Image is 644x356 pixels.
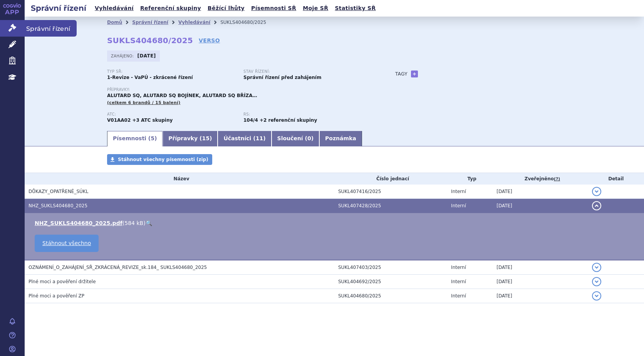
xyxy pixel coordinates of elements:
[451,189,466,194] span: Interní
[334,260,447,275] td: SUKL407403/2025
[256,135,263,141] span: 11
[588,173,644,185] th: Detail
[243,69,372,74] p: Stav řízení:
[107,100,181,105] span: (celkem 6 brandů / 15 balení)
[25,3,92,13] h2: Správní řízení
[451,293,466,299] span: Interní
[395,69,408,79] h3: Tagy
[307,135,311,141] span: 0
[29,265,207,270] span: OZNÁMENÍ_O_ZAHÁJENÍ_SŘ_ZKRÁCENÁ_REVIZE_sk.184_ SUKLS404680_2025
[493,185,588,199] td: [DATE]
[220,17,276,28] li: SUKLS404680/2025
[447,173,493,185] th: Typ
[35,235,99,252] a: Stáhnout všechno
[107,131,163,146] a: Písemnosti (5)
[107,69,236,74] p: Typ SŘ:
[493,199,588,213] td: [DATE]
[151,135,154,141] span: 5
[243,112,372,117] p: RS:
[411,71,418,77] a: +
[300,3,330,13] a: Moje SŘ
[92,3,136,13] a: Vyhledávání
[107,118,131,123] strong: TRAVNÍ PYLY, ALERGENY
[138,53,156,59] strong: [DATE]
[29,203,87,208] span: NHZ_SUKLS404680_2025
[554,176,560,182] abbr: (?)
[493,173,588,185] th: Zveřejněno
[107,20,122,25] a: Domů
[107,36,193,45] strong: SUKLS404680/2025
[218,131,271,146] a: Účastníci (11)
[334,275,447,289] td: SUKL404692/2025
[25,173,334,185] th: Název
[124,220,143,226] span: 584 kB
[111,53,135,59] span: Zahájeno:
[163,131,218,146] a: Přípravky (15)
[107,87,380,92] p: Přípravky:
[493,275,588,289] td: [DATE]
[260,118,317,123] strong: +2 referenční skupiny
[29,279,96,284] span: Plné moci a pověření držitele
[107,112,236,117] p: ATC:
[25,20,77,36] span: Správní řízení
[243,118,258,123] strong: terapeutické extrakty alergenů - nestandardizované, injekční vodné
[243,75,321,80] strong: Správní řízení před zahájením
[118,157,208,162] span: Stáhnout všechny písemnosti (zip)
[319,131,362,146] a: Poznámka
[132,118,173,123] strong: +3 ATC skupiny
[138,3,203,13] a: Referenční skupiny
[205,3,247,13] a: Běžící lhůty
[249,3,299,13] a: Písemnosti SŘ
[334,289,447,303] td: SUKL404680/2025
[592,291,601,301] button: detail
[334,199,447,213] td: SUKL407428/2025
[592,201,601,210] button: detail
[334,185,447,199] td: SUKL407416/2025
[35,220,122,226] a: NHZ_SUKLS404680_2025.pdf
[29,293,84,299] span: Plné moci a pověření ZP
[592,187,601,196] button: detail
[592,263,601,272] button: detail
[178,20,210,25] a: Vyhledávání
[493,289,588,303] td: [DATE]
[592,277,601,286] button: detail
[107,75,193,80] strong: 1-Revize - VaPÚ - zkrácené řízení
[332,3,378,13] a: Statistiky SŘ
[107,93,257,98] span: ALUTARD SQ, ALUTARD SQ BOJÍNEK, ALUTARD SQ BŘÍZA…
[493,260,588,275] td: [DATE]
[35,219,636,227] li: ( )
[199,37,220,44] a: VERSO
[202,135,210,141] span: 15
[334,173,447,185] th: Číslo jednací
[451,279,466,284] span: Interní
[146,220,152,226] a: 🔍
[29,189,88,194] span: DŮKAZY_OPATŘENÉ_SÚKL
[451,203,466,208] span: Interní
[272,131,319,146] a: Sloučení (0)
[132,20,168,25] a: Správní řízení
[107,154,212,165] a: Stáhnout všechny písemnosti (zip)
[451,265,466,270] span: Interní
